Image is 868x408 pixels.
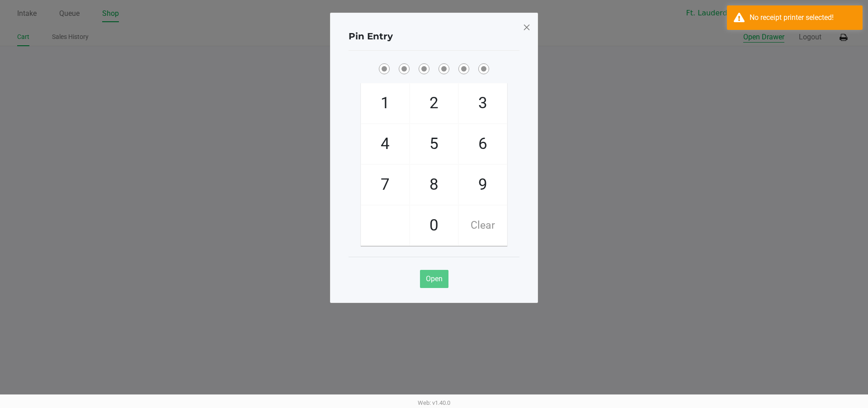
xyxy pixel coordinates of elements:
span: 8 [410,165,458,205]
span: 1 [361,83,409,123]
span: Clear [459,206,507,245]
span: 5 [410,124,458,164]
h4: Pin Entry [349,29,393,43]
span: 6 [459,124,507,164]
span: 3 [459,83,507,123]
span: 9 [459,165,507,205]
span: 0 [410,206,458,245]
span: 2 [410,83,458,123]
span: Web: v1.40.0 [418,399,450,406]
span: 7 [361,165,409,205]
span: 4 [361,124,409,164]
div: No receipt printer selected! [750,12,856,23]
